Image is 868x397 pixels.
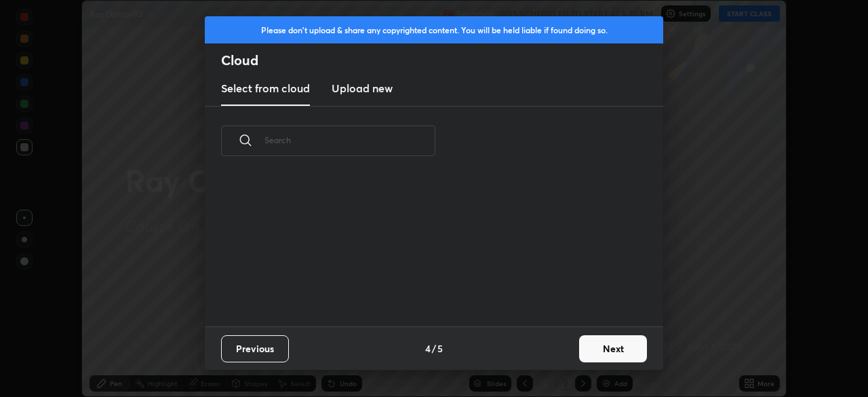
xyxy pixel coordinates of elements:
button: Previous [221,335,289,362]
h4: / [432,341,436,356]
h3: Upload new [332,80,393,96]
button: Next [579,335,647,362]
input: Search [264,111,435,169]
h3: Select from cloud [221,80,310,96]
h4: 5 [437,341,443,356]
div: grid [205,172,647,326]
h2: Cloud [221,52,663,69]
h4: 4 [425,341,431,356]
div: Please don't upload & share any copyrighted content. You will be held liable if found doing so. [205,16,663,43]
